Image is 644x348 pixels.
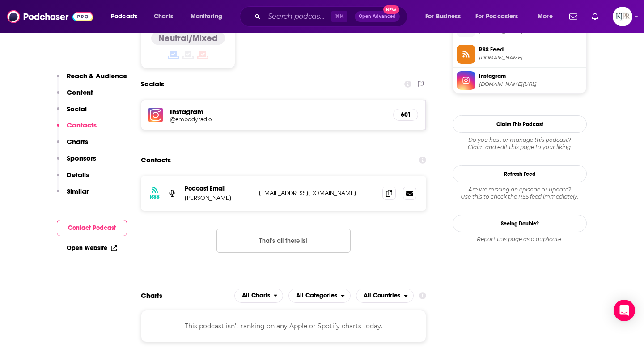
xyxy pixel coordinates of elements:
[470,9,531,24] button: open menu
[185,194,252,202] p: [PERSON_NAME]
[453,215,587,232] a: Seeing Double?
[57,121,97,137] button: Contacts
[141,152,171,169] h2: Contacts
[170,116,386,123] a: @embodyradio
[425,10,461,23] span: For Business
[479,55,583,61] span: embodyradio.libsyn.com
[170,116,313,123] h5: @embodyradio
[141,76,164,93] h2: Socials
[419,9,472,24] button: open menu
[359,14,396,19] span: Open Advanced
[67,170,89,179] p: Details
[288,289,351,303] h2: Categories
[288,289,351,303] button: open menu
[191,10,222,23] span: Monitoring
[479,81,583,88] span: instagram.com/embodyradio
[383,5,399,14] span: New
[453,186,587,200] div: Are we missing an episode or update? Use this to check the RSS feed immediately.
[141,291,162,300] h2: Charts
[457,45,583,64] a: RSS Feed[DOMAIN_NAME]
[234,289,284,303] button: open menu
[57,187,89,204] button: Similar
[7,8,93,25] img: Podchaser - Follow, Share and Rate Podcasts
[185,185,252,192] p: Podcast Email
[105,9,149,24] button: open menu
[356,289,414,303] h2: Countries
[141,310,426,342] div: This podcast isn't ranking on any Apple or Spotify charts today.
[57,154,96,170] button: Sponsors
[538,10,553,23] span: More
[67,137,88,146] p: Charts
[401,111,411,119] h5: 601
[296,293,337,299] span: All Categories
[248,6,416,27] div: Search podcasts, credits, & more...
[67,72,127,80] p: Reach & Audience
[154,10,173,23] span: Charts
[453,136,587,151] div: Claim and edit this page to your liking.
[613,7,632,26] span: Logged in as KJPRpodcast
[67,154,96,162] p: Sponsors
[453,136,587,144] span: Do you host or manage this podcast?
[242,293,270,299] span: All Charts
[150,193,160,200] h3: RSS
[457,71,583,90] a: Instagram[DOMAIN_NAME][URL]
[67,244,117,252] a: Open Website
[67,121,97,129] p: Contacts
[57,105,87,121] button: Social
[158,33,218,44] h4: Neutral/Mixed
[479,72,583,80] span: Instagram
[67,105,87,113] p: Social
[613,7,632,26] img: User Profile
[57,72,127,88] button: Reach & Audience
[57,137,88,154] button: Charts
[588,9,602,24] a: Show notifications dropdown
[355,11,400,22] button: Open AdvancedNew
[479,46,583,54] span: RSS Feed
[364,293,400,299] span: All Countries
[614,300,635,321] div: Open Intercom Messenger
[67,88,93,97] p: Content
[111,10,137,23] span: Podcasts
[57,220,127,236] button: Contact Podcast
[57,88,93,105] button: Content
[234,289,284,303] h2: Platforms
[67,187,89,195] p: Similar
[453,115,587,133] button: Claim This Podcast
[475,10,518,23] span: For Podcasters
[148,108,163,122] img: iconImage
[216,229,351,253] button: Nothing here.
[184,9,234,24] button: open menu
[331,11,347,22] span: ⌘ K
[356,289,414,303] button: open menu
[264,9,331,24] input: Search podcasts, credits, & more...
[148,9,178,24] a: Charts
[566,9,581,24] a: Show notifications dropdown
[453,236,587,243] div: Report this page as a duplicate.
[57,170,89,187] button: Details
[613,7,632,26] button: Show profile menu
[531,9,564,24] button: open menu
[170,107,386,116] h5: Instagram
[453,165,587,182] button: Refresh Feed
[259,189,375,197] p: [EMAIL_ADDRESS][DOMAIN_NAME]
